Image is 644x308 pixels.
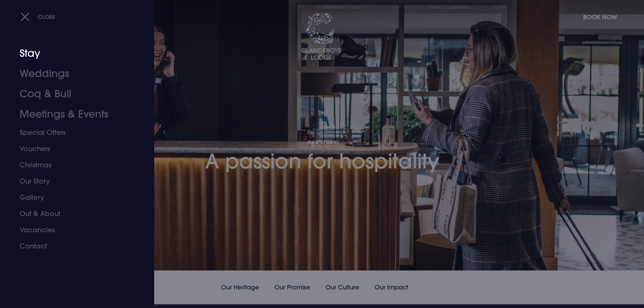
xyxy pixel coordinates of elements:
[20,84,126,104] a: Coq & Bull
[20,124,126,141] a: Special Offers
[20,43,126,64] a: Stay
[20,173,126,189] a: Our Story
[20,157,126,173] a: Christmas
[20,104,126,124] a: Meetings & Events
[20,189,126,206] a: Gallery
[20,10,55,24] button: Close
[38,13,55,20] span: Close
[20,238,126,254] a: Contact
[20,206,126,222] a: Out & About
[20,222,126,238] a: Vacancies
[20,64,126,84] a: Weddings
[20,141,126,157] a: Vouchers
